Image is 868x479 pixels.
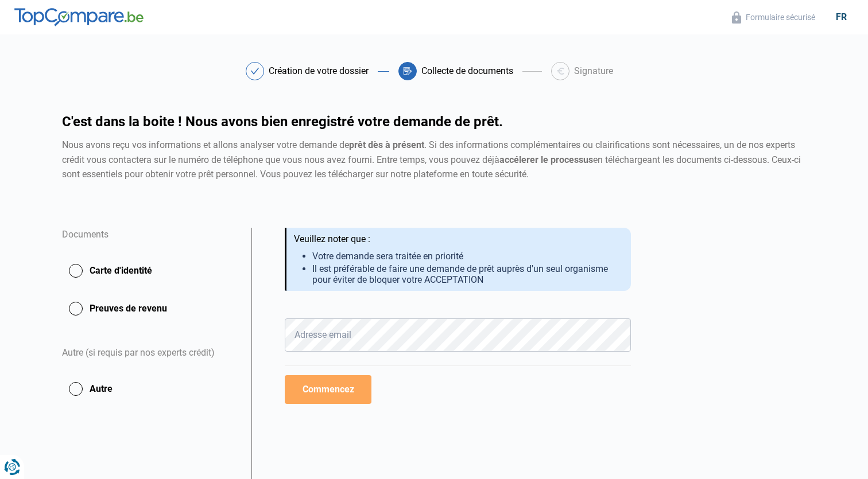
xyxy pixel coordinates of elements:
[312,263,622,285] li: Il est préférable de faire une demande de prêt auprès d'un seul organisme pour éviter de bloquer ...
[421,67,513,76] div: Collecte de documents
[285,375,371,404] button: Commencez
[62,228,238,256] div: Documents
[574,67,613,76] div: Signature
[312,251,622,262] li: Votre demande sera traitée en priorité
[269,67,369,76] div: Création de votre dossier
[499,154,593,165] strong: accélerer le processus
[62,294,238,323] button: Preuves de revenu
[62,375,238,403] button: Autre
[349,139,424,150] strong: prêt dès à présent
[829,11,854,22] div: fr
[62,115,806,128] h1: C'est dans la boite ! Nous avons bien enregistré votre demande de prêt.
[62,332,238,375] div: Autre (si requis par nos experts crédit)
[62,138,806,182] div: Nous avons reçu vos informations et allons analyser votre demande de . Si des informations complé...
[62,256,238,285] button: Carte d'identité
[728,11,819,24] button: Formulaire sécurisé
[14,8,144,26] img: TopCompare.be
[294,233,622,245] div: Veuillez noter que :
